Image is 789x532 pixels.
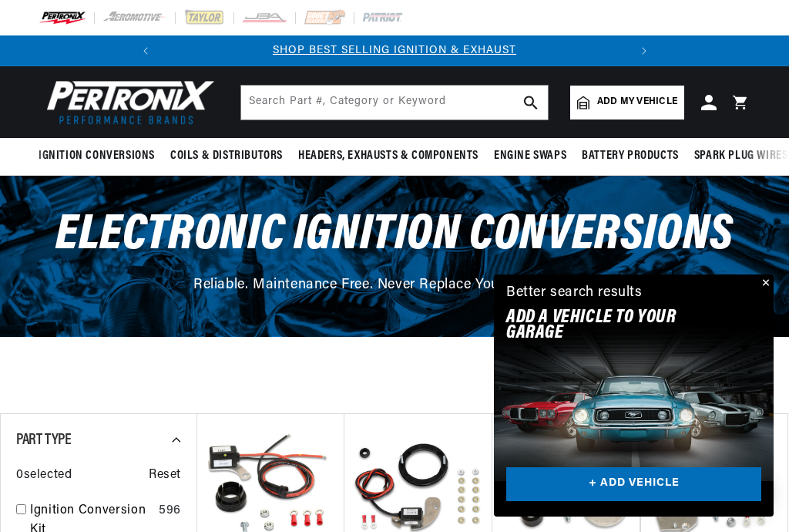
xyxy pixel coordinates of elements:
[597,95,677,109] span: Add my vehicle
[273,45,516,56] a: SHOP BEST SELLING IGNITION & EXHAUST
[16,433,71,448] span: Part Type
[486,138,574,174] summary: Engine Swaps
[755,274,774,293] button: Close
[570,86,684,120] a: Add my vehicle
[130,35,161,66] button: Translation missing: en.sections.announcements.previous_announcement
[506,310,723,342] h2: Add A VEHICLE to your garage
[494,148,566,164] span: Engine Swaps
[290,138,486,174] summary: Headers, Exhausts & Components
[159,501,181,521] div: 596
[241,86,548,120] input: Search Part #, Category or Keyword
[506,282,643,305] div: Better search results
[39,148,155,164] span: Ignition Conversions
[574,138,687,174] summary: Battery Products
[694,148,788,164] span: Spark Plug Wires
[170,148,283,164] span: Coils & Distributors
[193,278,596,292] span: Reliable. Maintenance Free. Never Replace Your Points Again.
[161,42,629,59] div: 1 of 2
[16,466,72,486] span: 0 selected
[55,210,734,261] span: Electronic Ignition Conversions
[161,42,629,59] div: Announcement
[149,466,181,486] span: Reset
[629,35,660,66] button: Translation missing: en.sections.announcements.next_announcement
[298,148,478,164] span: Headers, Exhausts & Components
[506,467,761,502] a: + ADD VEHICLE
[582,148,679,164] span: Battery Products
[39,76,216,129] img: Pertronix
[39,138,163,174] summary: Ignition Conversions
[514,86,548,120] button: search button
[163,138,290,174] summary: Coils & Distributors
